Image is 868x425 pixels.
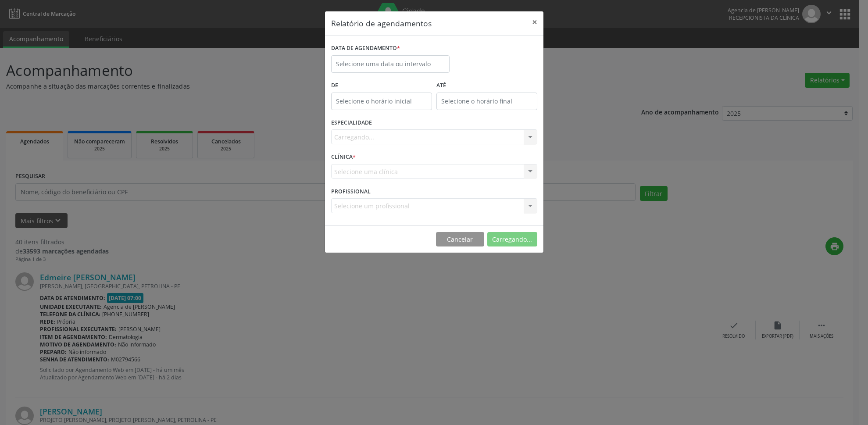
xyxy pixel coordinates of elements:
[331,79,432,93] label: De
[331,93,432,110] input: Selecione o horário inicial
[436,79,537,93] label: ATÉ
[436,93,537,110] input: Selecione o horário final
[487,232,537,247] button: Carregando...
[526,11,543,33] button: Close
[331,55,450,73] input: Selecione uma data ou intervalo
[331,116,372,130] label: ESPECIALIDADE
[436,232,484,247] button: Cancelar
[331,42,400,55] label: DATA DE AGENDAMENTO
[331,185,371,198] label: PROFISSIONAL
[331,18,432,29] h5: Relatório de agendamentos
[331,150,356,164] label: CLÍNICA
